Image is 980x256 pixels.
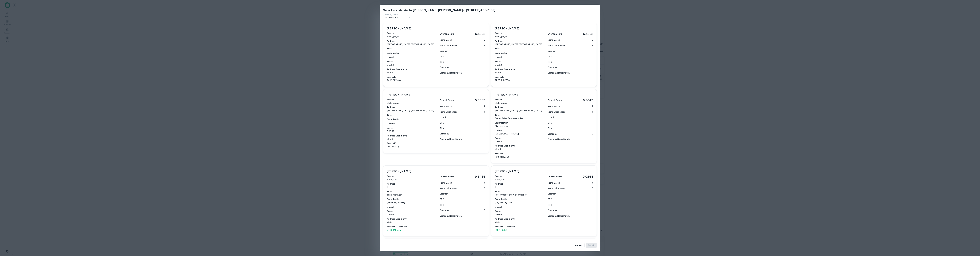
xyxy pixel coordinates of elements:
[592,138,593,141] h6: 1
[548,121,552,124] h6: CRE
[548,44,565,47] h6: Name Uniqueness
[383,8,597,12] h5: Select a candidate for [PERSON_NAME] [PERSON_NAME] at [STREET_ADDRESS]
[548,198,552,201] h6: CRE
[495,121,544,124] h6: Organization
[383,15,412,20] div: All Sources
[495,152,544,155] h6: Source ID -
[387,193,436,197] p: Team Manager
[387,126,436,130] h6: Score
[592,132,593,135] h6: 2
[440,132,449,135] h6: Company
[495,175,544,178] h6: Source
[548,181,560,184] h6: Name Match
[592,187,593,190] h6: 3
[440,127,444,130] h6: Title
[966,233,980,247] iframe: Chat Widget
[495,140,544,143] p: 0.9849
[495,35,544,38] p: white_pages
[484,181,485,184] h6: 3
[440,32,454,36] h6: Overall Score
[387,169,411,173] h5: [PERSON_NAME]
[387,51,436,55] h6: Organization
[548,203,552,206] h6: Title
[440,110,457,113] h6: Name Uniqueness
[387,213,436,216] p: 0.5466
[387,47,436,50] h6: Title
[475,175,485,179] h5: 0.5466
[387,182,436,185] h6: Address
[592,209,593,212] h6: 1
[440,203,444,206] h6: Title
[548,209,557,212] h6: Company
[387,93,411,97] h5: [PERSON_NAME]
[495,109,544,112] p: [GEOGRAPHIC_DATA], [GEOGRAPHIC_DATA]
[387,113,436,117] h6: Title
[495,56,544,59] h6: LinkedIn
[440,181,452,184] h6: Name Match
[495,26,519,31] h5: [PERSON_NAME]
[548,214,570,217] h6: Company Name Match
[495,185,544,189] p: il
[484,209,485,212] h6: 3
[495,201,544,204] p: [US_STATE] Tech
[484,38,485,42] h6: 3
[495,124,544,128] p: Stg Logistics
[440,66,449,69] h6: Company
[495,51,544,55] h6: Organization
[583,32,593,36] h5: 6.5292
[387,26,411,31] h5: [PERSON_NAME]
[548,71,570,74] h6: Company Name Match
[495,93,519,97] h5: [PERSON_NAME]
[387,71,436,74] p: street
[495,147,544,151] p: street
[387,118,436,121] h6: Organization
[592,44,593,47] h6: 3
[387,56,436,59] h6: LinkedIn
[475,32,485,36] h5: 6.5292
[387,137,436,141] p: street
[440,99,454,102] h6: Overall Score
[385,13,398,16] label: Filter by Source
[440,138,462,141] h6: Company Name Match
[495,205,544,209] h6: LinkedIn
[495,129,544,132] h6: LinkedIn
[495,182,544,185] h6: Address
[548,105,560,108] h6: Name Match
[495,137,544,140] h6: Score
[495,47,544,50] h6: Title
[495,98,544,101] h6: Source
[440,209,449,212] h6: Company
[495,225,544,228] h6: Source ID - ZoomInfo
[495,144,544,147] h6: Address Granularity
[548,60,552,63] h6: Title
[548,66,557,69] h6: Company
[387,178,436,181] p: zoom_info
[495,132,544,135] p: [URL][DOMAIN_NAME]
[495,32,544,35] h6: Source
[484,214,485,217] h6: 1
[548,127,552,130] h6: Title
[592,214,593,217] h6: 1
[548,99,562,102] h6: Overall Score
[495,228,544,232] a: 8113140658
[548,110,565,113] h6: Name Uniqueness
[548,138,570,141] h6: Company Name Match
[495,106,544,109] h6: Address
[495,113,544,117] h6: Title
[495,40,544,43] h6: Address
[495,190,544,193] h6: Title
[495,63,544,67] p: 6.5292
[440,44,457,47] h6: Name Uniqueness
[440,60,444,63] h6: Title
[387,142,436,145] h6: Source ID -
[548,32,562,36] h6: Overall Score
[440,121,444,124] h6: CRE
[548,192,556,195] h6: Location
[387,210,436,213] h6: Score
[548,38,560,42] h6: Name Match
[592,38,593,42] h6: 3
[495,155,544,159] p: Po3jXaNQaG9
[387,185,436,189] p: il
[495,60,544,63] h6: Score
